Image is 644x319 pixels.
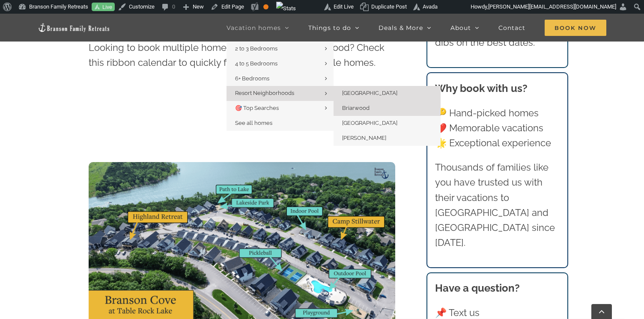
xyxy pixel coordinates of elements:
[92,3,115,12] a: Live
[379,14,431,41] a: Deals & More
[435,81,560,96] h3: Why book with us?
[227,101,334,116] a: 🎯 Top Searches
[276,2,296,15] img: Views over 48 hours. Click for more Jetpack Stats.
[498,14,525,41] a: Contact
[545,14,606,41] a: Book Now
[227,116,334,131] a: See all homes
[450,14,479,41] a: About
[334,86,441,101] a: [GEOGRAPHIC_DATA]
[498,25,525,31] span: Contact
[379,25,423,31] span: Deals & More
[227,25,281,31] span: Vacation homes
[227,14,606,41] nav: Main Menu Sticky
[235,45,277,52] span: 2 to 3 Bedrooms
[342,105,370,111] span: Briarwood
[227,56,334,71] a: 4 to 5 Bedrooms
[308,14,359,41] a: Things to do
[342,90,397,96] span: [GEOGRAPHIC_DATA]
[545,20,606,36] span: Book Now
[435,106,560,151] p: 🔑 Hand-picked homes ❤️ Memorable vacations 🌟 Exceptional experience
[227,41,334,56] a: 2 to 3 Bedrooms
[235,105,279,111] span: 🎯 Top Searches
[435,160,560,250] p: Thousands of families like you have trusted us with their vacations to [GEOGRAPHIC_DATA] and [GEO...
[89,40,395,70] p: Looking to book multiple homes in the same neighborhood? Check this ribbon calendar to quickly fi...
[450,25,471,31] span: About
[334,101,441,116] a: Briarwood
[435,282,520,294] strong: Have a question?
[488,3,616,10] span: [PERSON_NAME][EMAIL_ADDRESS][DOMAIN_NAME]
[342,120,397,126] span: [GEOGRAPHIC_DATA]
[235,90,294,96] span: Resort Neighborhoods
[227,71,334,86] a: 6+ Bedrooms
[227,86,334,101] a: Resort Neighborhoods
[235,60,277,67] span: 4 to 5 Bedrooms
[308,25,351,31] span: Things to do
[89,79,395,158] iframe: Branson Cove - Ribbon Calendar Widget
[38,23,110,32] img: Branson Family Retreats Logo
[235,75,269,82] span: 6+ Bedrooms
[235,120,272,126] span: See all homes
[342,135,386,141] span: [PERSON_NAME]
[263,4,268,9] div: OK
[334,131,441,146] a: [PERSON_NAME]
[334,116,441,131] a: [GEOGRAPHIC_DATA]
[227,14,289,41] a: Vacation homes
